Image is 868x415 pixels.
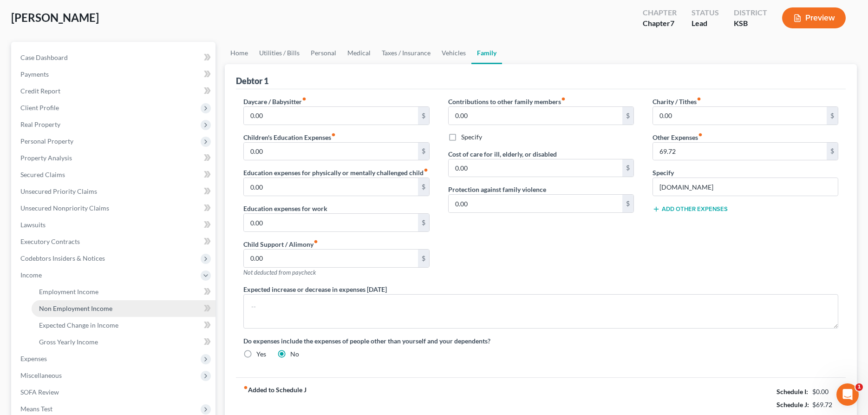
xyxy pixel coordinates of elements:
div: Chapter [643,18,677,29]
div: $69.72 [812,400,839,409]
span: 1 [855,383,863,391]
label: Daycare / Babysitter [243,97,307,106]
i: fiber_manual_record [313,239,318,244]
i: fiber_manual_record [698,132,703,137]
span: Client Profile [20,104,59,112]
a: Unsecured Priority Claims [13,183,215,200]
label: Education expenses for work [243,204,327,213]
span: Real Property [20,120,60,128]
i: fiber_manual_record [424,168,428,172]
div: $ [622,195,633,212]
input: -- [244,143,418,160]
span: Income [20,271,42,279]
strong: Schedule J: [777,401,809,408]
label: Specify [653,168,674,178]
span: Means Test [20,405,52,413]
i: fiber_manual_record [302,97,307,101]
button: Preview [782,7,846,28]
a: Non Employment Income [32,300,215,317]
label: Charity / Tithes [653,97,701,106]
span: Lawsuits [20,221,46,229]
label: Cost of care for ill, elderly, or disabled [448,149,557,159]
label: No [290,349,299,359]
input: -- [244,107,418,125]
input: -- [653,107,827,125]
input: -- [449,107,622,125]
span: Unsecured Priority Claims [20,187,97,195]
span: Payments [20,70,49,78]
a: Employment Income [32,283,215,300]
label: Child Support / Alimony [243,239,318,249]
div: $ [418,178,429,196]
div: $ [418,250,429,267]
label: Protection against family violence [448,184,546,194]
i: fiber_manual_record [331,132,336,137]
div: Lead [692,18,719,29]
label: Yes [256,349,266,359]
a: Case Dashboard [13,49,215,66]
div: $ [418,214,429,231]
span: Property Analysis [20,154,72,162]
div: $ [622,159,633,177]
div: $ [827,107,838,125]
label: Expected increase or decrease in expenses [DATE] [243,284,387,294]
a: Credit Report [13,83,215,99]
span: Case Dashboard [20,53,68,61]
div: $ [827,143,838,160]
a: Home [225,42,254,64]
a: Unsecured Nonpriority Claims [13,200,215,217]
a: Personal [305,42,342,64]
span: Expenses [20,355,47,362]
div: $0.00 [812,387,839,396]
a: Executory Contracts [13,233,215,250]
div: $ [418,143,429,160]
a: Gross Yearly Income [32,334,215,350]
div: Status [692,7,719,18]
strong: Schedule I: [777,388,808,395]
a: Utilities / Bills [254,42,305,64]
span: Executory Contracts [20,237,80,245]
label: Do expenses include the expenses of people other than yourself and your dependents? [243,336,838,346]
span: [PERSON_NAME] [11,11,99,24]
a: Payments [13,66,215,83]
div: KSB [734,18,767,29]
label: Specify [461,132,482,142]
a: Secured Claims [13,166,215,183]
div: District [734,7,767,18]
a: SOFA Review [13,384,215,401]
span: 7 [670,19,674,27]
input: -- [653,143,827,160]
span: Codebtors Insiders & Notices [20,254,105,262]
label: Education expenses for physically or mentally challenged child [243,168,428,178]
input: -- [244,250,418,267]
input: Specify... [653,178,838,196]
span: Secured Claims [20,171,65,178]
span: Gross Yearly Income [39,338,98,346]
label: Children's Education Expenses [243,132,336,142]
span: Miscellaneous [20,371,62,379]
label: Other Expenses [653,132,703,142]
div: $ [622,107,633,125]
span: Employment Income [39,288,98,296]
i: fiber_manual_record [697,97,701,101]
span: Personal Property [20,137,73,145]
input: -- [449,195,622,212]
a: Medical [342,42,376,64]
a: Property Analysis [13,150,215,166]
div: $ [418,107,429,125]
button: Add Other Expenses [653,205,728,213]
label: Contributions to other family members [448,97,566,106]
a: Vehicles [436,42,471,64]
input: -- [244,178,418,196]
a: Expected Change in Income [32,317,215,334]
div: Chapter [643,7,677,18]
a: Taxes / Insurance [376,42,436,64]
iframe: Intercom live chat [836,383,859,406]
span: Not deducted from paycheck [243,269,316,276]
div: Debtor 1 [236,75,268,86]
a: Family [471,42,502,64]
i: fiber_manual_record [243,385,248,390]
a: Lawsuits [13,217,215,233]
span: Unsecured Nonpriority Claims [20,204,109,212]
span: Credit Report [20,87,60,95]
